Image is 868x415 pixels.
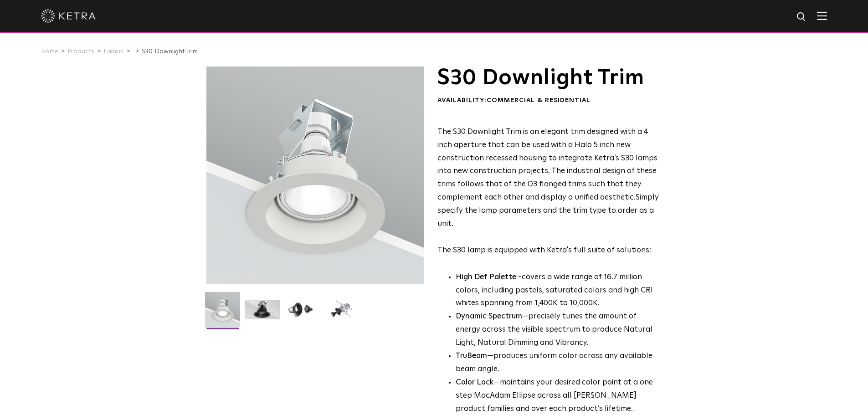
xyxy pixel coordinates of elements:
img: ketra-logo-2019-white [41,9,96,23]
a: Products [67,48,94,55]
li: —precisely tunes the amount of energy across the visible spectrum to produce Natural Light, Natur... [456,310,659,350]
img: search icon [796,11,807,23]
strong: High Def Palette - [456,273,522,281]
div: Availability: [437,96,659,105]
strong: Color Lock [456,379,493,386]
a: Lamps [103,48,123,55]
p: The S30 lamp is equipped with Ketra's full suite of solutions: [437,126,659,257]
h1: S30 Downlight Trim [437,67,659,89]
span: Simply specify the lamp parameters and the trim type to order as a unit.​ [437,194,659,228]
img: S30 Halo Downlight_Table Top_Black [284,300,319,326]
strong: Dynamic Spectrum [456,313,522,320]
a: Home [41,48,58,55]
strong: TruBeam [456,352,487,360]
img: S30-DownlightTrim-2021-Web-Square [205,292,240,334]
a: S30 Downlight Trim [142,48,198,55]
li: —produces uniform color across any available beam angle. [456,350,659,376]
img: Hamburger%20Nav.svg [817,11,827,20]
p: covers a wide range of 16.7 million colors, including pastels, saturated colors and high CRI whit... [456,271,659,311]
img: S30 Halo Downlight_Hero_Black_Gradient [245,300,280,326]
span: Commercial & Residential [487,97,591,103]
span: The S30 Downlight Trim is an elegant trim designed with a 4 inch aperture that can be used with a... [437,128,657,201]
img: S30 Halo Downlight_Exploded_Black [324,300,359,326]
